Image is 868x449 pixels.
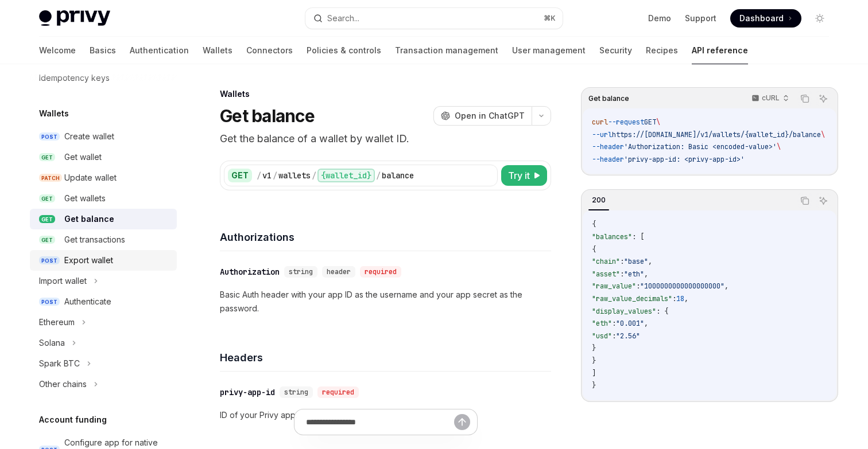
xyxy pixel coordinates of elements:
span: 'privy-app-id: <privy-app-id>' [624,155,745,164]
div: Authenticate [64,295,111,309]
span: https://[DOMAIN_NAME]/v1/wallets/{wallet_id}/balance [612,130,821,139]
a: Authentication [130,37,189,64]
span: \ [656,118,660,127]
span: string [284,388,308,397]
h1: Get balance [220,106,315,126]
div: Solana [39,336,65,350]
a: User management [512,37,586,64]
a: Recipes [646,37,678,64]
span: 'Authorization: Basic <encoded-value>' [624,142,777,151]
a: Support [685,13,716,24]
span: : [620,257,624,266]
span: ⌘ K [544,14,556,23]
a: Dashboard [730,9,801,28]
span: header [327,267,351,276]
div: / [273,170,277,181]
span: GET [39,194,55,203]
p: cURL [762,93,780,103]
span: "base" [624,257,648,266]
a: Welcome [39,37,76,64]
span: GET [39,215,55,224]
span: "usd" [592,331,612,341]
span: GET [39,236,55,244]
div: {wallet_id} [317,169,375,182]
a: Policies & controls [307,37,381,64]
span: \ [821,130,825,139]
span: POST [39,132,60,141]
button: Ask AI [816,91,831,106]
span: GET [644,118,656,127]
span: } [592,343,596,353]
div: / [312,170,316,181]
span: 18 [676,294,684,303]
span: Open in ChatGPT [455,110,525,122]
span: : { [656,307,668,316]
a: PATCHUpdate wallet [30,167,177,188]
span: "balances" [592,232,632,241]
div: Export wallet [64,253,113,267]
p: Get the balance of a wallet by wallet ID. [220,131,551,147]
span: curl [592,118,608,127]
span: "raw_value_decimals" [592,294,672,303]
div: Update wallet [64,171,117,185]
button: Open in ChatGPT [433,106,532,126]
button: Try it [501,165,547,186]
span: --request [608,118,644,127]
div: Import wallet [39,274,87,288]
span: } [592,381,596,390]
span: } [592,356,596,365]
span: : [672,294,676,303]
button: Copy the contents from the code block [797,193,812,208]
div: Search... [327,11,359,25]
div: GET [228,169,252,182]
span: "0.001" [616,319,644,328]
span: : [612,331,616,341]
h5: Wallets [39,107,69,120]
span: "display_values" [592,307,656,316]
span: Dashboard [739,13,784,24]
span: POST [39,256,60,265]
span: "1000000000000000000" [640,282,724,291]
a: Demo [648,13,671,24]
a: GETGet wallet [30,147,177,167]
div: required [360,266,401,278]
span: : [ [632,232,644,241]
span: "eth" [592,319,612,328]
a: Connectors [246,37,293,64]
div: wallets [278,170,311,181]
span: "2.56" [616,331,640,341]
div: v1 [262,170,272,181]
span: \ [777,142,781,151]
span: PATCH [39,174,62,182]
div: Create wallet [64,130,114,143]
div: / [376,170,381,181]
span: , [684,294,688,303]
a: POSTAuthenticate [30,291,177,312]
span: , [648,257,652,266]
div: / [257,170,261,181]
a: Basics [90,37,116,64]
button: Toggle dark mode [811,9,829,28]
span: --header [592,142,624,151]
div: Ethereum [39,315,75,329]
a: API reference [692,37,748,64]
span: "eth" [624,270,644,279]
span: { [592,220,596,229]
span: ] [592,369,596,378]
button: Ask AI [816,193,831,208]
span: , [724,282,728,291]
h5: Account funding [39,413,107,427]
h4: Authorizations [220,229,551,245]
span: "chain" [592,257,620,266]
div: Get balance [64,212,114,226]
span: "asset" [592,270,620,279]
button: Send message [454,414,470,430]
span: : [636,282,640,291]
img: light logo [39,10,110,26]
div: Wallets [220,88,551,100]
h4: Headers [220,350,551,365]
a: GETGet transactions [30,229,177,250]
span: string [289,267,313,276]
span: POST [39,298,60,306]
div: balance [382,170,414,181]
